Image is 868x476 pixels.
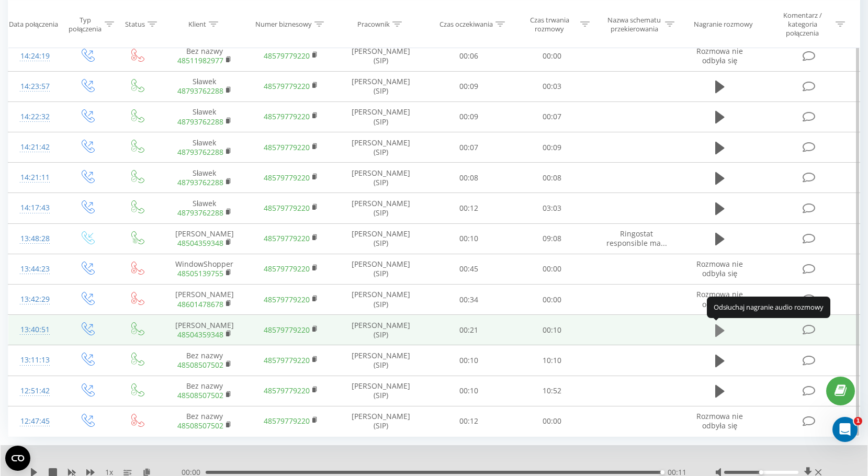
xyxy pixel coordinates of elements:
td: 00:10 [427,223,511,254]
div: Data połączenia [9,20,58,29]
div: Czas trwania rozmowy [522,15,578,33]
td: Sławek [161,71,247,101]
div: 14:24:19 [19,46,51,66]
div: Accessibility label [660,470,664,474]
td: [PERSON_NAME] (SIP) [334,406,427,436]
td: 00:00 [510,41,593,71]
a: 48579779220 [264,386,310,395]
a: 48579779220 [264,264,310,274]
td: [PERSON_NAME] (SIP) [334,285,427,315]
div: 14:21:42 [19,137,51,157]
td: [PERSON_NAME] (SIP) [334,345,427,376]
td: 10:10 [510,345,593,376]
div: 14:21:11 [19,167,51,188]
td: [PERSON_NAME] (SIP) [334,132,427,163]
td: 00:21 [427,315,511,345]
td: [PERSON_NAME] [161,315,247,345]
span: Rozmowa nie odbyła się [696,46,743,65]
a: 48793762288 [177,86,223,96]
div: Typ połączenia [69,15,102,33]
span: Rozmowa nie odbyła się [696,289,743,309]
div: 14:22:32 [19,107,51,127]
a: 48579779220 [264,51,310,61]
td: 00:09 [427,101,511,132]
td: 03:03 [510,193,593,223]
a: 48579779220 [264,416,310,426]
span: Rozmowa nie odbyła się [696,411,743,430]
td: [PERSON_NAME] (SIP) [334,41,427,71]
div: 13:40:51 [19,320,51,340]
td: Bez nazwy [161,376,247,406]
div: Nagranie rozmowy [694,20,753,29]
div: Pracownik [357,20,390,29]
a: 48793762288 [177,117,223,127]
td: 00:00 [510,406,593,436]
td: [PERSON_NAME] [161,223,247,254]
td: [PERSON_NAME] (SIP) [334,193,427,223]
a: 48508507502 [177,360,223,370]
div: 13:44:23 [19,259,51,279]
a: 48579779220 [264,355,310,365]
span: Ringostat responsible ma... [606,229,667,248]
td: [PERSON_NAME] (SIP) [334,163,427,193]
td: 00:12 [427,406,511,436]
td: [PERSON_NAME] (SIP) [334,101,427,132]
td: 00:06 [427,41,511,71]
div: 12:51:42 [19,381,51,401]
a: 48579779220 [264,203,310,213]
a: 48579779220 [264,294,310,304]
div: 14:17:43 [19,198,51,218]
td: 00:03 [510,71,593,101]
div: Nazwa schematu przekierowania [606,15,662,33]
a: 48793762288 [177,147,223,157]
td: 00:34 [427,285,511,315]
div: 14:23:57 [19,76,51,97]
span: 1 [854,417,862,425]
td: Sławek [161,101,247,132]
td: Sławek [161,132,247,163]
td: 00:10 [427,345,511,376]
div: 13:11:13 [19,350,51,370]
div: Status [125,20,145,29]
td: 00:12 [427,193,511,223]
td: 00:10 [427,376,511,406]
td: 00:09 [427,71,511,101]
span: Rozmowa nie odbyła się [696,259,743,278]
td: [PERSON_NAME] [161,285,247,315]
td: [PERSON_NAME] (SIP) [334,376,427,406]
td: 00:00 [510,254,593,284]
td: 00:08 [510,163,593,193]
a: 48601478678 [177,299,223,309]
td: Bez nazwy [161,406,247,436]
div: 12:47:45 [19,411,51,432]
td: 00:07 [427,132,511,163]
a: 48579779220 [264,173,310,183]
div: Klient [188,20,206,29]
td: [PERSON_NAME] (SIP) [334,223,427,254]
button: Open CMP widget [5,446,30,471]
div: Odsłuchaj nagranie audio rozmowy [707,297,830,318]
a: 48505139755 [177,268,223,278]
a: 48579779220 [264,81,310,91]
td: 00:09 [510,132,593,163]
a: 48793762288 [177,208,223,218]
a: 48511982977 [177,55,223,65]
td: [PERSON_NAME] (SIP) [334,254,427,284]
a: 48793762288 [177,177,223,187]
a: 48508507502 [177,390,223,400]
td: 10:52 [510,376,593,406]
td: 00:10 [510,315,593,345]
td: 09:08 [510,223,593,254]
a: 48579779220 [264,111,310,121]
td: 00:08 [427,163,511,193]
a: 48579779220 [264,233,310,243]
a: 48579779220 [264,325,310,335]
td: Bez nazwy [161,41,247,71]
td: 00:45 [427,254,511,284]
td: 00:07 [510,101,593,132]
a: 48504359348 [177,330,223,339]
div: Numer biznesowy [255,20,312,29]
td: 00:00 [510,285,593,315]
a: 48579779220 [264,142,310,152]
td: [PERSON_NAME] (SIP) [334,71,427,101]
